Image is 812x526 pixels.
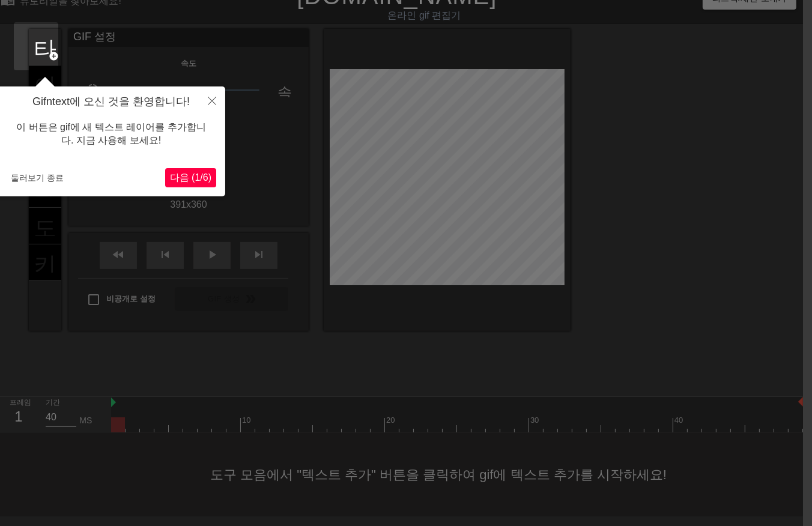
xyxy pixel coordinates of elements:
[6,95,216,109] h4: Gifntext에 오신 것을 환영합니다!
[199,86,225,114] button: 닫다
[6,169,68,187] button: 둘러보기 종료
[165,168,216,187] button: 다음
[6,109,216,160] div: 이 버튼은 gif에 새 텍스트 레이어를 추가합니다. 지금 사용해 보세요!
[170,172,211,183] span: 다음 (1/6)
